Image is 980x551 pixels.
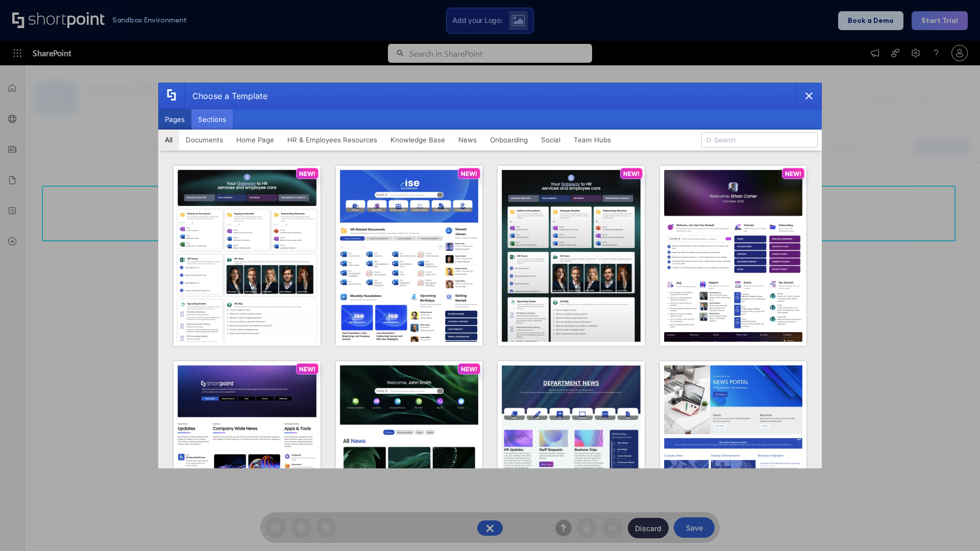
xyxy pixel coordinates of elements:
iframe: Chat Widget [929,502,980,551]
p: NEW! [299,170,315,178]
button: News [452,130,483,150]
p: NEW! [623,170,640,178]
button: Sections [191,109,233,130]
div: template selector [158,83,822,468]
button: Pages [158,109,191,130]
button: Documents [179,130,230,150]
p: NEW! [785,170,801,178]
button: Knowledge Base [384,130,452,150]
button: HR & Employees Resources [281,130,384,150]
p: NEW! [299,365,315,373]
p: NEW! [461,170,477,178]
input: Search [701,133,818,148]
button: All [158,130,179,150]
p: NEW! [461,365,477,373]
button: Onboarding [483,130,534,150]
button: Social [534,130,567,150]
div: Choose a Template [184,83,267,109]
button: Home Page [230,130,281,150]
button: Team Hubs [567,130,618,150]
